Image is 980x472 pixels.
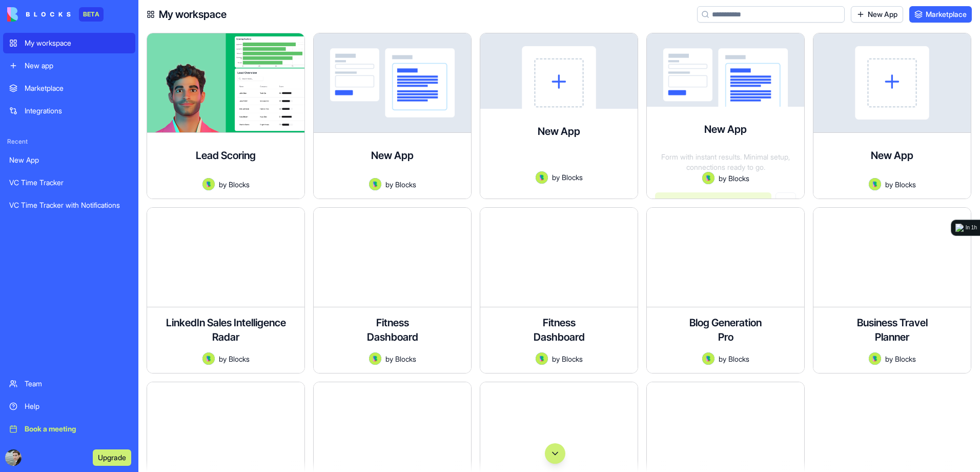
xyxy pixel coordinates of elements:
div: BETA [79,7,104,22]
span: by [219,179,227,190]
a: Team [3,373,135,394]
a: VC Time Tracker with Notifications [3,195,135,215]
a: Help [3,396,135,417]
a: New AppAvatarbyBlocks [813,33,971,199]
img: Avatar [869,352,881,365]
img: Avatar [536,171,548,184]
a: BETA [7,7,104,22]
div: New app [25,61,129,71]
div: New App [9,155,129,165]
span: by [552,353,560,364]
a: New AppAvatarbyBlocks [480,33,638,199]
a: Blog Generation ProAvatarbyBlocks [646,207,805,373]
a: New AppAvatarbyBlocks [313,33,472,199]
span: Blocks [395,353,416,364]
img: Avatar [202,178,215,190]
img: Avatar [369,352,381,365]
div: My workspace [25,38,129,48]
a: Fitness DashboardAvatarbyBlocks [313,207,472,373]
a: My workspace [3,33,135,53]
h4: Fitness Dashboard [352,316,434,344]
h4: New App [538,124,580,139]
h4: Lead Scoring [196,148,256,163]
span: Blocks [562,353,583,364]
img: Avatar [536,352,548,365]
span: by [219,353,227,364]
span: Blocks [562,172,583,183]
span: by [885,353,893,364]
span: Blocks [895,179,916,190]
div: Integrations [25,106,129,116]
img: logo [7,7,71,22]
button: Launch [655,192,771,213]
span: Recent [3,137,135,146]
a: Lead ScoringAvatarbyBlocks [147,33,305,199]
a: Integrations [3,101,135,121]
h4: My workspace [159,7,227,22]
a: Book a meeting [3,419,135,439]
h4: New App [871,148,913,163]
span: by [385,353,393,364]
a: LinkedIn Sales Intelligence RadarAvatarbyBlocks [147,207,305,373]
button: Scroll to bottom [545,443,565,464]
a: New App [851,6,903,23]
img: logo [955,224,964,232]
span: Blocks [728,173,749,184]
h4: Business Travel Planner [851,316,933,344]
a: New app [3,55,135,76]
span: by [719,353,726,364]
button: Upgrade [93,449,131,466]
a: VC Time Tracker [3,172,135,193]
img: Avatar [202,352,215,365]
img: Avatar [702,352,714,365]
h4: New App [704,122,747,136]
h4: Fitness Dashboard [518,316,600,344]
span: by [885,179,893,190]
a: New AppForm with instant results. Minimal setup, connections ready to go.AvatarbyBlocksLaunch [646,33,805,199]
span: Blocks [229,353,250,364]
div: VC Time Tracker with Notifications [9,200,129,210]
a: Upgrade [93,452,131,462]
div: In 1h [966,224,977,232]
span: Blocks [395,179,416,190]
h4: New App [371,148,414,163]
img: Avatar [869,178,881,190]
a: Business Travel PlannerAvatarbyBlocks [813,207,971,373]
span: Blocks [229,179,250,190]
a: Marketplace [3,78,135,99]
span: Blocks [895,353,916,364]
a: Fitness DashboardAvatarbyBlocks [480,207,638,373]
h4: Blog Generation Pro [685,316,767,344]
div: Marketplace [25,83,129,93]
span: by [552,172,560,183]
div: Help [25,401,129,411]
div: Team [25,379,129,389]
img: Avatar [702,172,714,184]
img: ACg8ocLgft2zbYhxCVX_QnRk8wGO17UHpwh9gymK_VQRDnGx1cEcXohv=s96-c [5,449,22,466]
span: Blocks [728,353,749,364]
span: by [719,173,726,184]
div: VC Time Tracker [9,178,129,188]
a: New App [3,150,135,170]
img: Avatar [369,178,381,190]
a: Marketplace [909,6,972,23]
span: by [385,179,393,190]
div: Form with instant results. Minimal setup, connections ready to go. [655,152,796,172]
div: Book a meeting [25,424,129,434]
h4: LinkedIn Sales Intelligence Radar [155,316,296,344]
